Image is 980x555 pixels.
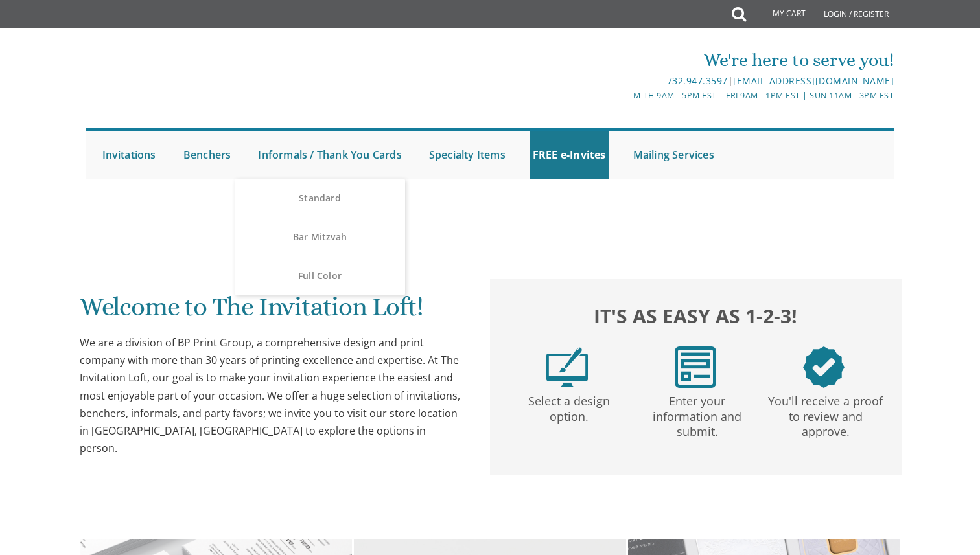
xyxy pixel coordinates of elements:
a: Mailing Services [630,131,717,179]
a: 732.947.3597 [667,74,728,87]
div: | [356,73,894,89]
h1: Welcome to The Invitation Loft! [80,293,465,331]
a: Bar Mitzvah [235,218,405,256]
a: Specialty Items [426,131,509,179]
div: M-Th 9am - 5pm EST | Fri 9am - 1pm EST | Sun 11am - 3pm EST [356,89,894,102]
img: step1.png [546,346,588,388]
a: Full Color [235,256,405,295]
a: Standard [235,179,405,218]
h2: It's as easy as 1-2-3! [503,301,888,330]
a: My Cart [745,1,815,27]
div: We are a division of BP Print Group, a comprehensive design and print company with more than 30 y... [80,334,465,457]
div: We're here to serve you! [356,47,894,73]
a: Invitations [99,131,159,179]
a: FREE e-Invites [530,131,609,179]
p: Enter your information and submit. [636,388,759,440]
img: step2.png [675,346,716,388]
p: You'll receive a proof to review and approve. [764,388,887,440]
img: step3.png [803,346,845,388]
a: Benchers [180,131,235,179]
a: [EMAIL_ADDRESS][DOMAIN_NAME] [733,74,894,87]
p: Select a design option. [507,388,631,425]
a: Informals / Thank You Cards [255,131,404,179]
